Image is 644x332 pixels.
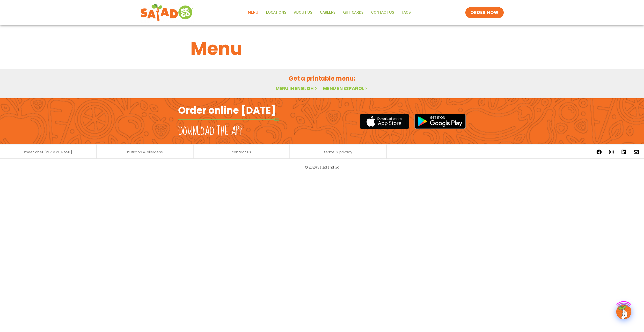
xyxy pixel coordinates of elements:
h1: Menu [191,35,453,62]
a: About Us [290,7,316,18]
a: Contact Us [367,7,398,18]
a: Careers [316,7,339,18]
img: new-SAG-logo-768×292 [140,3,194,23]
img: fork [178,118,279,121]
a: meet chef [PERSON_NAME] [24,150,72,154]
a: Menu in English [276,85,318,91]
a: Locations [262,7,290,18]
h2: Order online [DATE] [178,104,276,116]
a: nutrition & allergens [127,150,163,154]
a: ORDER NOW [465,7,504,18]
p: © 2024 Salad and Go [181,164,463,171]
span: ORDER NOW [470,10,499,16]
nav: Menu [244,7,415,18]
h2: Download the app [178,124,243,138]
h2: Get a printable menu: [191,74,453,83]
a: terms & privacy [324,150,352,154]
a: GIFT CARDS [339,7,367,18]
img: google_play [414,114,466,129]
a: Menu [244,7,262,18]
a: contact us [232,150,251,154]
img: appstore [360,113,409,130]
a: Menú en español [323,85,368,91]
a: FAQs [398,7,415,18]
